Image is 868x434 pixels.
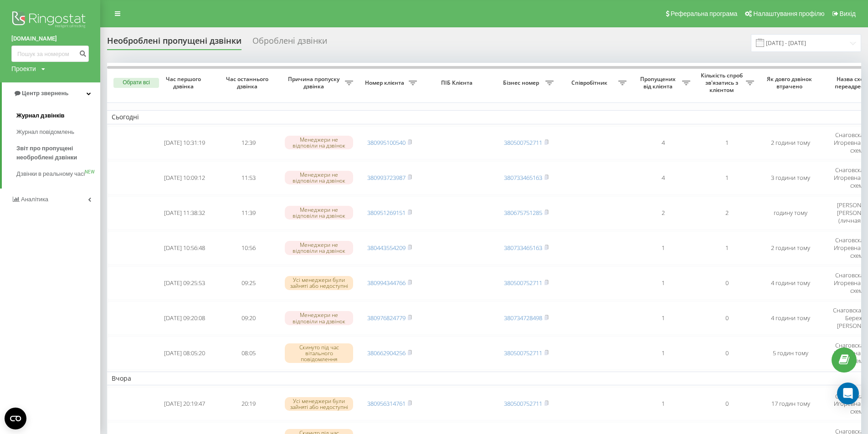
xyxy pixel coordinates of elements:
td: 2 [631,196,695,230]
a: 380500752711 [504,279,542,287]
td: 1 [631,337,695,370]
div: Менеджери не відповіли на дзвінок [285,241,353,255]
td: 5 годин тому [759,337,822,370]
span: Вихід [840,10,856,17]
td: 09:25 [216,266,280,300]
td: 4 години тому [759,301,822,335]
div: Менеджери не відповіли на дзвінок [285,311,353,325]
td: 08:05 [216,337,280,370]
button: Обрати всі [113,78,159,88]
td: 2 години тому [759,126,822,159]
span: ПІБ Клієнта [429,79,487,87]
a: 380994344766 [367,279,406,287]
td: [DATE] 10:31:19 [153,126,216,159]
td: 17 годин тому [759,387,822,420]
td: 1 [695,161,759,194]
span: Аналiтика [21,196,48,203]
a: 380443554209 [367,244,406,252]
a: 380500752711 [504,138,542,147]
td: 0 [695,337,759,370]
img: Ringostat logo [11,9,89,32]
td: 1 [631,301,695,335]
a: 380995100540 [367,138,406,147]
td: 1 [631,266,695,300]
a: 380733465163 [504,244,542,252]
td: 4 [631,161,695,194]
td: 2 [695,196,759,230]
a: 380733465163 [504,174,542,182]
div: Менеджери не відповіли на дзвінок [285,171,353,184]
a: 380675751285 [504,209,542,217]
span: Налаштування профілю [753,10,824,17]
span: Причина пропуску дзвінка [285,76,345,90]
a: 380956314761 [367,399,406,408]
td: 4 [631,126,695,159]
a: Центр звернень [2,82,100,104]
td: 11:53 [216,161,280,194]
td: [DATE] 10:56:48 [153,231,216,265]
td: [DATE] 08:05:20 [153,337,216,370]
td: [DATE] 20:19:47 [153,387,216,420]
span: Співробітник [563,79,618,87]
div: Менеджери не відповіли на дзвінок [285,136,353,149]
td: 1 [695,231,759,265]
td: [DATE] 09:20:08 [153,301,216,335]
td: 12:39 [216,126,280,159]
td: 1 [695,126,759,159]
td: [DATE] 10:09:12 [153,161,216,194]
span: Журнал дзвінків [16,111,65,120]
a: 380500752711 [504,399,542,408]
div: Open Intercom Messenger [837,383,859,404]
td: [DATE] 09:25:53 [153,266,216,300]
td: 4 години тому [759,266,822,300]
input: Пошук за номером [11,46,89,62]
div: Менеджери не відповіли на дзвінок [285,206,353,220]
span: Журнал повідомлень [16,128,74,137]
a: 380500752711 [504,349,542,357]
div: Скинуто під час вітального повідомлення [285,343,353,363]
td: 11:39 [216,196,280,230]
span: Центр звернень [22,90,68,97]
span: Час останнього дзвінка [224,76,273,90]
span: Номер клієнта [362,79,409,87]
a: Журнал дзвінків [16,107,100,124]
div: Усі менеджери були зайняті або недоступні [285,397,353,411]
td: 1 [631,231,695,265]
span: Як довго дзвінок втрачено [766,76,815,90]
div: Усі менеджери були зайняті або недоступні [285,276,353,290]
td: 0 [695,266,759,300]
td: 1 [631,387,695,420]
td: 20:19 [216,387,280,420]
td: 2 години тому [759,231,822,265]
a: [DOMAIN_NAME] [11,34,89,43]
td: 0 [695,301,759,335]
a: Журнал повідомлень [16,124,100,140]
td: 10:56 [216,231,280,265]
span: Час першого дзвінка [160,76,209,90]
button: Open CMP widget [5,408,26,429]
a: 380734728498 [504,314,542,322]
div: Необроблені пропущені дзвінки [107,36,241,50]
div: Оброблені дзвінки [252,36,327,50]
td: 09:20 [216,301,280,335]
a: Дзвінки в реальному часіNEW [16,166,100,182]
span: Звіт про пропущені необроблені дзвінки [16,144,96,162]
a: 380951269151 [367,209,406,217]
a: 380976824779 [367,314,406,322]
span: Пропущених від клієнта [636,76,682,90]
div: Проекти [11,64,36,73]
td: [DATE] 11:38:32 [153,196,216,230]
span: Реферальна програма [671,10,738,17]
span: Бізнес номер [499,79,545,87]
span: Кількість спроб зв'язатись з клієнтом [699,72,746,93]
a: 380993723987 [367,174,406,182]
td: 0 [695,387,759,420]
a: 380662904256 [367,349,406,357]
td: годину тому [759,196,822,230]
td: 3 години тому [759,161,822,194]
span: Дзвінки в реальному часі [16,169,85,179]
a: Звіт про пропущені необроблені дзвінки [16,140,100,166]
